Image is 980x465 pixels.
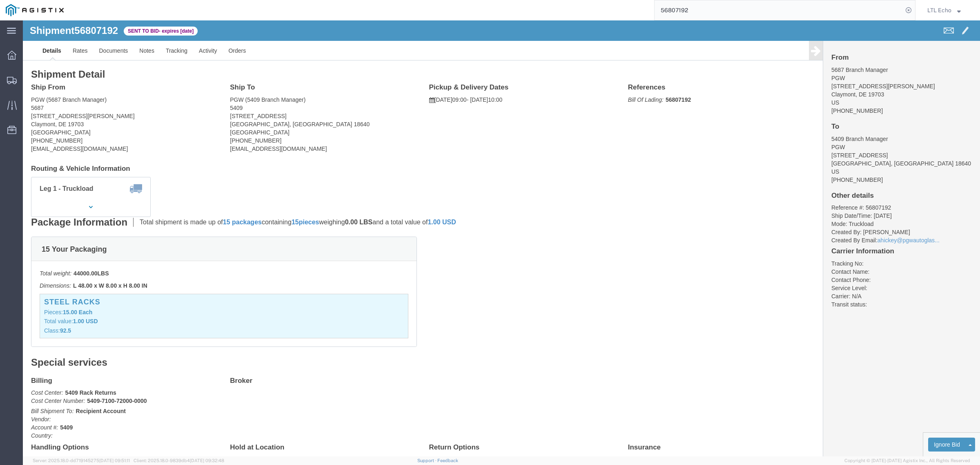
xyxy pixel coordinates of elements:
a: Support [417,458,438,463]
span: Copyright © [DATE]-[DATE] Agistix Inc., All Rights Reserved [844,457,970,464]
img: logo [6,4,64,16]
span: Client: 2025.18.0-9839db4 [134,458,224,463]
span: Server: 2025.18.0-dd719145275 [33,458,130,463]
a: Feedback [437,458,458,463]
input: Search for shipment number, reference number [655,0,903,20]
span: [DATE] 09:51:11 [99,458,130,463]
button: LTL Echo [927,5,969,15]
span: LTL Echo [927,6,951,15]
span: [DATE] 09:32:48 [190,458,224,463]
iframe: FS Legacy Container [23,20,980,456]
